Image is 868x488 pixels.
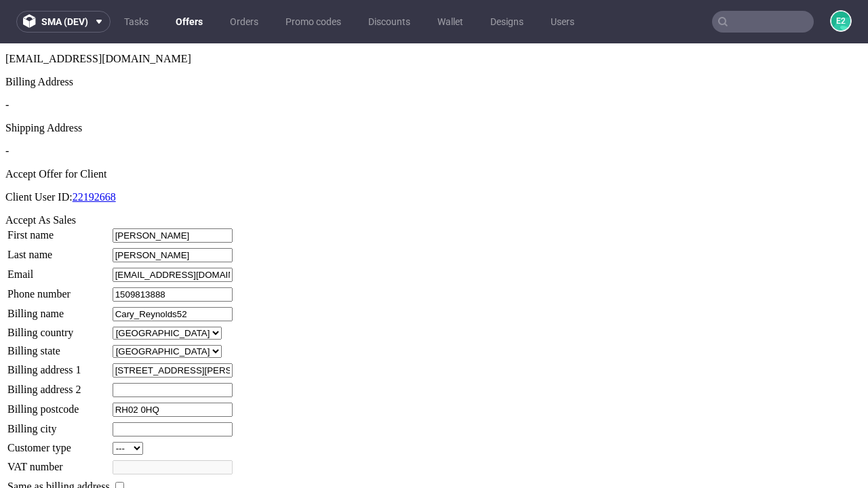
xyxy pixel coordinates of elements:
[542,11,583,33] a: Users
[5,56,9,67] span: -
[16,11,111,33] button: sma (dev)
[5,9,191,21] span: [EMAIL_ADDRESS][DOMAIN_NAME]
[5,171,863,183] div: Accept As Sales
[73,148,116,159] a: 22192668
[7,204,111,220] td: Last name
[7,339,111,354] td: Billing address 2
[7,283,111,297] td: Billing country
[429,11,471,33] a: Wallet
[277,11,349,33] a: Promo codes
[482,11,532,33] a: Designs
[7,416,111,432] td: VAT number
[116,11,157,33] a: Tasks
[5,33,863,45] div: Billing Address
[41,17,88,26] span: sma (dev)
[167,11,211,33] a: Offers
[5,125,863,137] div: Accept Offer for Client
[7,301,111,315] td: Billing state
[360,11,418,33] a: Discounts
[5,148,863,160] p: Client User ID:
[831,12,850,30] figcaption: e2
[7,398,111,412] td: Customer type
[7,436,111,451] td: Same as billing address
[7,184,111,200] td: First name
[7,359,111,374] td: Billing postcode
[222,11,267,33] a: Orders
[7,224,111,239] td: Email
[7,319,111,335] td: Billing address 1
[7,263,111,279] td: Billing name
[5,79,863,91] div: Shipping Address
[7,378,111,394] td: Billing city
[5,102,9,113] span: -
[7,243,111,259] td: Phone number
